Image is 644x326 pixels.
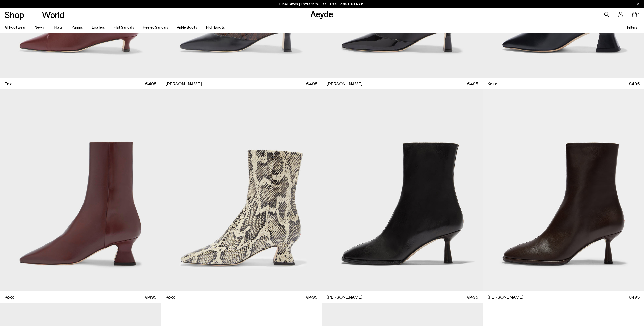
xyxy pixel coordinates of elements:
[322,78,483,89] a: [PERSON_NAME] €495
[627,25,637,29] span: Filters
[35,25,45,29] a: New In
[487,294,524,300] span: [PERSON_NAME]
[487,80,497,87] span: Koko
[5,80,13,87] span: Trixi
[145,80,156,87] span: €495
[330,2,365,6] span: Navigate to /collections/ss25-final-sizes
[5,10,24,19] a: Shop
[166,294,175,300] span: Koko
[72,25,83,29] a: Pumps
[206,25,225,29] a: High Boots
[637,13,640,16] span: 0
[54,25,63,29] a: Flats
[326,294,363,300] span: [PERSON_NAME]
[5,25,26,29] a: All Footwear
[467,294,478,300] span: €495
[310,8,333,19] a: Aeyde
[483,78,644,89] a: Koko €495
[306,80,317,87] span: €495
[628,294,640,300] span: €495
[483,291,644,303] a: [PERSON_NAME] €495
[326,80,363,87] span: [PERSON_NAME]
[114,25,134,29] a: Flat Sandals
[161,89,322,291] img: Koko Regal Heel Boots
[279,1,365,7] p: Final Sizes | Extra 15% Off
[166,80,202,87] span: [PERSON_NAME]
[483,89,644,291] img: Dorothy Soft Sock Boots
[322,89,483,291] img: Dorothy Soft Sock Boots
[92,25,105,29] a: Loafers
[143,25,168,29] a: Heeled Sandals
[467,80,478,87] span: €495
[306,294,317,300] span: €495
[161,78,322,89] a: [PERSON_NAME] €495
[145,294,156,300] span: €495
[322,291,483,303] a: [PERSON_NAME] €495
[42,10,64,19] a: World
[161,291,322,303] a: Koko €495
[628,80,640,87] span: €495
[177,25,197,29] a: Ankle Boots
[5,294,14,300] span: Koko
[632,12,637,17] a: 0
